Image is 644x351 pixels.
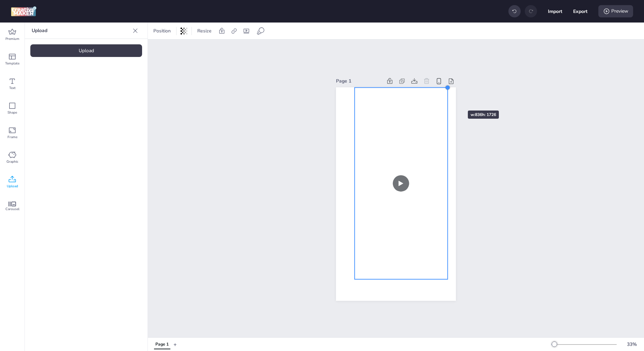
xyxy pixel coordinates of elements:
div: w: 836 h: 1726 [468,111,499,119]
div: Preview [598,5,633,17]
span: Graphic [6,159,18,164]
span: Upload [7,184,18,189]
p: Upload [32,23,130,39]
div: Tabs [151,338,173,350]
div: Page 1 [155,341,169,348]
button: + [173,338,177,350]
img: logo Creative Maker [11,6,36,16]
span: Text [9,85,16,91]
span: Resize [196,27,213,34]
div: 33 % [624,341,640,348]
span: Template [5,61,19,66]
span: Premium [5,36,19,42]
button: Export [573,4,587,18]
span: Carousel [5,206,19,212]
span: Shape [7,110,17,115]
span: Frame [7,134,17,140]
div: Page 1 [336,77,382,85]
span: Position [152,27,172,34]
div: Upload [30,44,142,57]
button: Import [548,4,562,18]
